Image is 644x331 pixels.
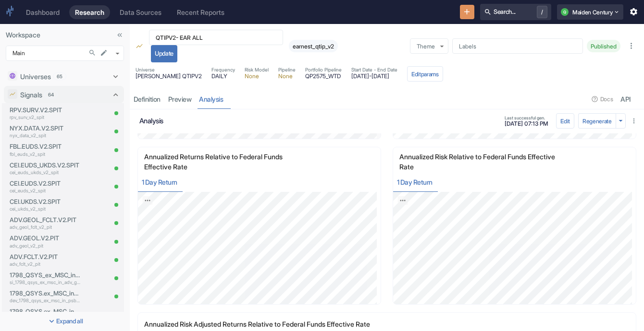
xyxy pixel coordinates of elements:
span: [DATE] 07:13 PM [505,121,548,127]
p: fbl_euds_v2_spit [10,151,81,158]
button: Docs [588,92,617,107]
div: Definition [134,95,161,104]
p: adv_geol_fclt_v2_pit [10,224,81,231]
p: si_1798_qsys_ex_msc_in_adv_geol_v2_pit [10,279,81,286]
span: Signal [136,42,143,52]
p: CEI.EUDS_UKDS.V2.SPIT [10,161,81,170]
div: Data Sources [120,8,161,16]
p: ADV.FCLT.V2.PIT [10,252,81,261]
a: CEI.EUDS.V2.SPITcei_euds_v2_spit [10,179,81,194]
button: 1 Day Return [138,172,181,192]
p: 1798_QSYS.ex_MSC_in_PSB.V2.PIT [10,289,81,298]
a: 1798_QSYS_ex_MSC_in_ADV_GEOL.V2.PITsi_1798_qsys_ex_msc_in_adv_geol_v2_pit [10,271,81,286]
span: [DATE] - [DATE] [351,73,397,79]
h6: analysis [139,117,499,125]
a: CEI.UKDS.V2.SPITcei_ukds_v2_spit [10,197,81,213]
button: Regenerate [578,113,616,129]
p: cei_ukds_v2_spit [10,205,81,213]
span: Risk Model [245,66,269,73]
div: Signals64 [4,86,124,103]
button: edit [98,47,110,59]
p: cei_euds_ukds_v2_spit [10,169,81,176]
button: New Resource [460,5,475,20]
p: Annualized Risk Relative to Federal Funds Effective Rate [399,152,581,172]
span: Portfolio Pipeline [305,66,342,73]
p: 1798_QSYS.ex_MSC_in_ADV.V2.PIT [10,307,81,316]
span: None [245,73,269,79]
p: dev_1798_qsys_ex_msc_in_psb_v2_pit [10,297,81,304]
div: Research [75,8,104,16]
a: RPV.SURV.V2.SPITrpv_surv_v2_spit [10,106,81,121]
a: ADV.GEOL_FCLT.V2.PITadv_geol_fclt_v2_pit [10,215,81,231]
a: Recent Reports [171,5,230,19]
span: None [278,73,296,79]
div: Q [561,8,569,16]
p: adv_fclt_v2_pit [10,260,81,268]
p: Universes [20,71,51,82]
p: CEI.UKDS.V2.SPIT [10,197,81,206]
p: Annualized Risk Adjusted Returns Relative to Federal Funds Effective Rate [144,319,385,329]
span: Universe [136,66,202,73]
button: Editparams [407,66,443,82]
div: resource tabs [130,89,644,109]
a: preview [164,89,196,109]
span: Published [587,43,620,50]
a: Export; Press ENTER to open [143,196,153,205]
button: Collapse Sidebar [113,29,126,41]
a: ADV.GEOL.V2.PITadv_geol_v2_pit [10,234,81,249]
div: Universes65 [4,68,124,85]
p: Signals [20,90,42,100]
span: DAILY [211,73,235,79]
button: Search in Workspace... [86,47,99,59]
a: Research [69,5,110,19]
a: ADV.FCLT.V2.PITadv_fclt_v2_pit [10,252,81,268]
span: 64 [45,91,57,98]
a: 1798_QSYS.ex_MSC_in_PSB.V2.PITdev_1798_qsys_ex_msc_in_psb_v2_pit [10,289,81,304]
p: ADV.GEOL.V2.PIT [10,234,81,243]
button: config [556,113,574,129]
span: Start Date - End Date [351,66,397,73]
p: ADV.GEOL_FCLT.V2.PIT [10,215,81,225]
div: Main [6,46,124,61]
div: Recent Reports [177,8,224,16]
span: Frequency [211,66,235,73]
p: Annualized Returns Relative to Federal Funds Effective Rate [144,152,325,172]
span: Last successful gen. [505,116,548,120]
span: earnest_qtip_v2 [289,43,338,50]
span: 65 [53,73,66,80]
p: nyx_data_v2_spit [10,132,81,139]
a: Export; Press ENTER to open [398,196,408,205]
a: 1798_QSYS.ex_MSC_in_ADV.V2.PITdev_1798_qsys_ex_msc_in_adv_v2_pit [10,307,81,322]
p: cei_euds_v2_spit [10,187,81,194]
span: Pipeline [278,66,296,73]
span: QP2575_WTD [305,73,342,79]
a: Dashboard [20,5,65,19]
p: adv_geol_v2_pit [10,242,81,249]
p: RPV.SURV.V2.SPIT [10,106,81,115]
div: Return Horizon Tabs [393,172,636,192]
p: CEI.EUDS.V2.SPIT [10,179,81,188]
button: 1 Day Return [393,172,436,192]
p: rpv_surv_v2_spit [10,114,81,121]
span: [PERSON_NAME] QTIPV2 [136,73,202,79]
p: FBL.EUDS.V2.SPIT [10,142,81,151]
a: analysis [196,89,227,109]
div: Return Horizon Tabs [138,172,381,192]
button: Search.../ [480,4,551,20]
p: 1798_QSYS_ex_MSC_in_ADV_GEOL.V2.PIT [10,271,81,280]
button: QMaiden Century [557,4,623,20]
a: NYX.DATA.V2.SPITnyx_data_v2_spit [10,124,81,139]
a: FBL.EUDS.V2.SPITfbl_euds_v2_spit [10,142,81,157]
button: Update [151,45,177,62]
p: Workspace [6,30,124,40]
p: NYX.DATA.V2.SPIT [10,124,81,133]
a: CEI.EUDS_UKDS.V2.SPITcei_euds_ukds_v2_spit [10,161,81,176]
a: Data Sources [114,5,167,19]
div: API [621,95,631,104]
button: Expand all [2,314,128,329]
div: Dashboard [26,8,60,16]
